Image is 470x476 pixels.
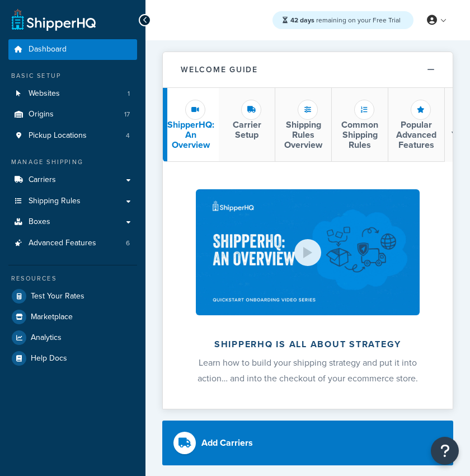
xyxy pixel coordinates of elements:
[163,52,453,88] button: Welcome Guide
[29,239,96,248] span: Advanced Features
[29,45,67,54] span: Dashboard
[8,233,137,254] a: Advanced Features6
[201,435,253,451] div: Add Carriers
[8,83,137,104] li: Websites
[192,339,423,349] h2: ShipperHQ is all about strategy
[31,354,67,363] span: Help Docs
[31,312,73,322] span: Marketplace
[223,120,270,139] h3: Carrier Setup
[29,217,50,227] span: Boxes
[290,15,401,25] span: remaining on your Free Trial
[31,292,84,301] span: Test Your Rates
[181,66,258,74] h2: Welcome Guide
[8,286,137,306] a: Test Your Rates
[8,125,137,146] li: Pickup Locations
[8,170,137,190] a: Carriers
[8,212,137,232] a: Boxes
[128,89,130,99] span: 1
[8,348,137,368] a: Help Docs
[8,191,137,212] a: Shipping Rules
[29,89,60,99] span: Websites
[198,356,418,385] span: Learn how to build your shipping strategy and put it into action… and into the checkout of your e...
[29,131,87,141] span: Pickup Locations
[8,125,137,146] a: Pickup Locations4
[393,120,440,150] h3: Popular Advanced Features
[431,437,459,465] button: Open Resource Center
[31,333,62,343] span: Analytics
[8,71,137,81] div: Basic Setup
[8,39,137,60] a: Dashboard
[126,239,130,248] span: 6
[8,157,137,167] div: Manage Shipping
[8,83,137,104] a: Websites1
[162,421,453,465] a: Add Carriers
[8,328,137,348] a: Analytics
[29,110,54,119] span: Origins
[290,15,314,25] strong: 42 days
[167,120,214,150] h3: ShipperHQ: An Overview
[8,104,137,125] a: Origins17
[196,189,420,315] img: ShipperHQ is all about strategy
[8,233,137,254] li: Advanced Features
[29,197,81,206] span: Shipping Rules
[336,120,383,150] h3: Common Shipping Rules
[126,131,130,141] span: 4
[8,274,137,283] div: Resources
[124,110,130,119] span: 17
[8,104,137,125] li: Origins
[280,120,327,150] h3: Shipping Rules Overview
[8,307,137,327] a: Marketplace
[29,175,56,185] span: Carriers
